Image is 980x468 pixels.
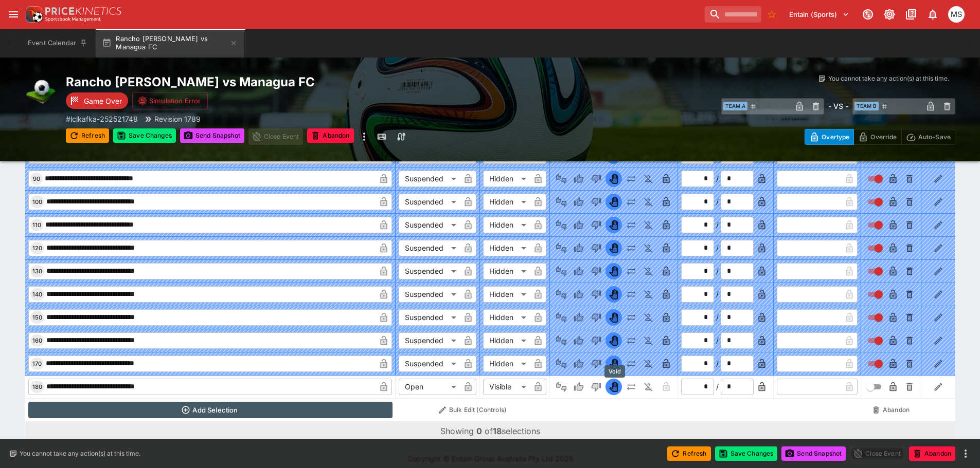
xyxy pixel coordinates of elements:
[716,335,719,346] div: /
[571,355,587,372] button: Win
[30,360,44,367] span: 170
[716,219,719,230] div: /
[307,128,353,143] button: Abandon
[483,194,530,210] div: Hidden
[483,286,530,303] div: Hidden
[716,242,719,253] div: /
[483,332,530,349] div: Hidden
[588,379,604,395] button: Lose
[640,286,657,303] button: Eliminated In Play
[588,309,604,326] button: Lose
[553,194,569,210] button: Not Set
[880,5,899,24] button: Toggle light/dark mode
[640,309,657,326] button: Eliminated In Play
[307,130,353,140] span: Mark an event as closed and abandoned.
[716,266,719,276] div: /
[571,379,587,395] button: Win
[604,365,625,378] div: Void
[30,245,44,252] span: 120
[180,128,244,143] button: Send Snapshot
[45,7,121,15] img: PriceKinetics
[553,332,569,349] button: Not Set
[605,240,622,256] button: Void
[605,355,622,372] button: Void
[571,309,587,326] button: Win
[623,263,639,279] button: Push
[853,129,901,145] button: Override
[918,132,951,142] p: Auto-Save
[66,114,138,124] p: Copy To Clipboard
[864,402,918,418] button: Abandon
[483,355,530,372] div: Hidden
[588,171,604,187] button: Lose
[909,446,955,461] button: Abandon
[30,337,44,344] span: 160
[640,171,657,187] button: Eliminated In Play
[859,5,877,24] button: Connected to PK
[623,355,639,372] button: Push
[623,379,639,395] button: Push
[715,446,778,461] button: Save Changes
[483,171,530,187] div: Hidden
[716,312,719,323] div: /
[805,129,955,145] div: Start From
[959,447,972,460] button: more
[640,194,657,210] button: Eliminated In Play
[399,355,460,372] div: Suspended
[440,425,540,437] p: Showing of selections
[854,102,879,110] span: Team B
[640,379,657,395] button: Eliminated In Play
[716,381,719,392] div: /
[605,171,622,187] button: Void
[30,314,44,321] span: 150
[588,217,604,233] button: Lose
[640,217,657,233] button: Eliminated In Play
[870,132,897,142] p: Override
[623,332,639,349] button: Push
[96,29,244,58] button: Rancho [PERSON_NAME] vs Managua FC
[66,128,109,143] button: Refresh
[20,449,140,458] p: You cannot take any action(s) at this time.
[588,194,604,210] button: Lose
[828,74,949,83] p: You cannot take any action(s) at this time.
[4,5,23,24] button: open drawer
[571,332,587,349] button: Win
[493,426,502,436] b: 18
[716,289,719,299] div: /
[553,309,569,326] button: Not Set
[399,286,460,303] div: Suspended
[399,332,460,349] div: Suspended
[553,379,569,395] button: Not Set
[605,217,622,233] button: Void
[783,6,856,23] button: Select Tenant
[705,6,761,23] input: search
[483,309,530,326] div: Hidden
[23,4,43,25] img: PriceKinetics Logo
[483,379,530,395] div: Visible
[623,240,639,256] button: Push
[605,332,622,349] button: Void
[623,286,639,303] button: Push
[45,17,101,22] img: Sportsbook Management
[588,286,604,303] button: Lose
[66,74,511,90] h2: Copy To Clipboard
[28,402,393,418] button: Add Selection
[640,263,657,279] button: Eliminated In Play
[22,29,94,58] button: Event Calendar
[399,171,460,187] div: Suspended
[571,194,587,210] button: Win
[25,74,58,107] img: soccer.png
[553,171,569,187] button: Not Set
[399,194,460,210] div: Suspended
[571,217,587,233] button: Win
[483,240,530,256] div: Hidden
[640,355,657,372] button: Eliminated In Play
[588,240,604,256] button: Lose
[30,268,44,275] span: 130
[399,263,460,279] div: Suspended
[358,128,370,145] button: more
[588,263,604,279] button: Lose
[399,309,460,326] div: Suspended
[30,221,43,229] span: 110
[902,5,920,24] button: Documentation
